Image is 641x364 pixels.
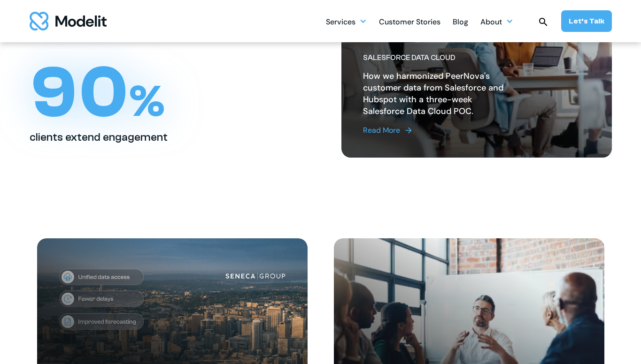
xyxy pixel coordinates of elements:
div: Salesforce Data Cloud [363,53,514,63]
div: Customer Stories [379,14,440,32]
img: modelit logo [30,12,107,30]
h2: How we harmonized PeerNova's customer data from Salesforce and Hubspot with a three-week Salesfor... [363,70,514,117]
a: Let’s Talk [561,10,612,32]
div: Services [326,12,367,30]
div: Read More [363,125,400,136]
h1: 90 [30,56,165,129]
div: About [480,14,502,32]
span: % [129,76,165,127]
div: Blog [453,14,468,32]
div: Services [326,14,355,32]
div: About [480,12,513,30]
h2: clients extend engagement [30,131,168,144]
a: home [30,12,107,30]
a: Customer Stories [379,12,440,30]
a: Blog [453,12,468,30]
a: Read More [363,125,514,136]
img: arrow [404,126,413,135]
div: Let’s Talk [569,16,604,26]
